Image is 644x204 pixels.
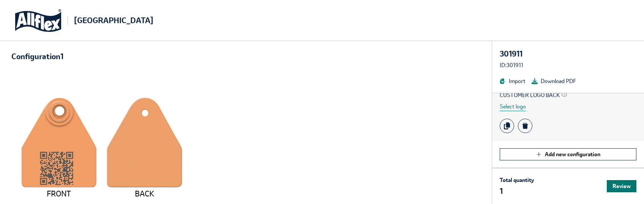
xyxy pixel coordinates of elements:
div: ID: 301911 [500,61,636,69]
button: Download PDF [532,77,576,85]
tspan: BACK [135,189,154,199]
div: [GEOGRAPHIC_DATA] [74,15,153,26]
button: Add new configuration [500,148,636,160]
button: Import [500,77,526,85]
div: 301911 [500,49,636,59]
div: Configuration 1 [11,52,63,61]
button: Select logo [500,102,526,111]
button: Review [607,180,636,192]
tspan: FRONT [47,189,71,199]
span: CUSTOMER LOGO BACK [500,91,636,99]
img: logo [15,9,62,32]
p: Total quantity [500,176,534,184]
p: 1 [500,186,534,196]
